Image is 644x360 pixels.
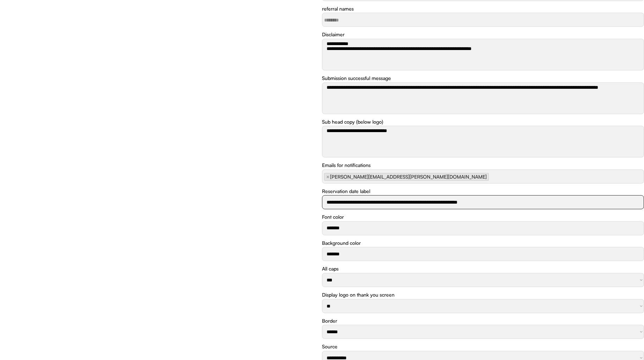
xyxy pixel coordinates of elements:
[322,343,337,350] div: Source
[322,118,383,125] div: Sub head copy (below logo)
[322,240,361,247] div: Background color
[322,317,337,324] div: Border
[322,213,344,221] div: Font color
[322,188,370,195] div: Reservation date label
[322,291,394,298] div: Display logo on thank you screen
[322,162,371,169] div: Emails for notifications
[324,173,489,181] li: Dorothy.Boyd@catchhg.com
[326,174,329,179] span: ×
[322,5,354,12] div: referral names
[322,31,345,38] div: Disclaimer
[322,75,391,82] div: Submission successful message
[322,265,339,272] div: All caps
